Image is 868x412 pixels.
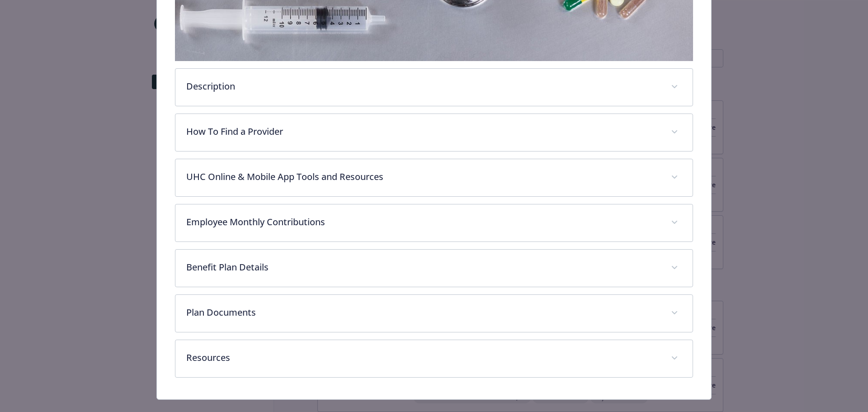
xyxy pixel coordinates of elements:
div: Resources [175,340,693,377]
p: Benefit Plan Details [186,260,660,274]
div: Employee Monthly Contributions [175,204,693,242]
p: Resources [186,351,660,365]
p: Description [186,80,660,93]
div: How To Find a Provider [175,114,693,151]
div: UHC Online & Mobile App Tools and Resources [175,159,693,196]
div: Benefit Plan Details [175,250,693,287]
p: Plan Documents [186,306,660,319]
div: Plan Documents [175,295,693,332]
p: Employee Monthly Contributions [186,215,660,229]
div: Description [175,69,693,106]
p: How To Find a Provider [186,125,660,138]
p: UHC Online & Mobile App Tools and Resources [186,170,660,184]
